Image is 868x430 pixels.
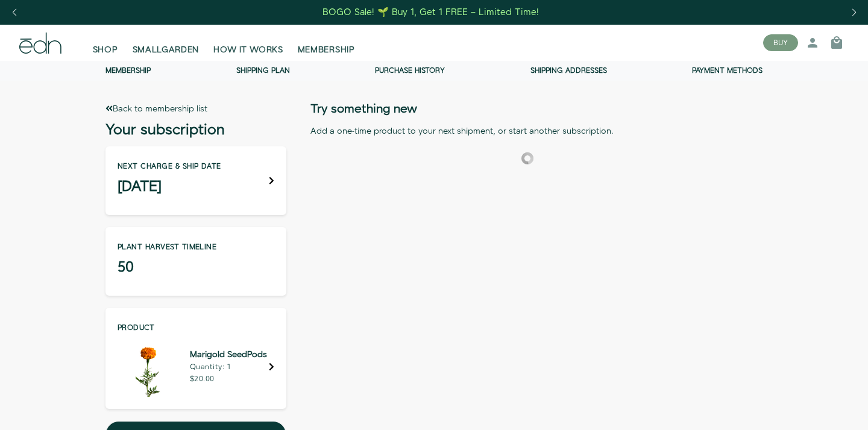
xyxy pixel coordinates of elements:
[118,337,178,397] img: Marigold SeedPods
[105,308,286,409] div: Edit Product
[133,44,200,56] span: SMALLGARDEN
[190,364,267,371] p: Quantity: 1
[310,103,763,115] h2: Try something new
[118,325,274,332] p: Product
[190,351,267,359] h5: Marigold SeedPods
[375,66,445,76] a: Purchase history
[105,103,207,115] a: Back to membership list
[118,163,221,170] p: Next charge & ship date
[93,44,118,56] span: SHOP
[236,66,290,76] a: Shipping Plan
[692,66,763,76] a: Payment methods
[105,146,286,215] div: Next charge & ship date [DATE]
[291,30,362,56] a: MEMBERSHIP
[322,6,539,19] div: BOGO Sale! 🌱 Buy 1, Get 1 FREE – Limited Time!
[213,44,283,56] span: HOW IT WORKS
[86,30,125,56] a: SHOP
[190,376,267,383] p: $20.00
[763,34,798,51] button: BUY
[105,66,151,76] a: Membership
[530,66,607,76] a: Shipping addresses
[310,125,763,137] div: Add a one-time product to your next shipment, or start another subscription.
[105,124,286,136] h3: Your subscription
[206,30,290,56] a: HOW IT WORKS
[321,3,540,22] a: BOGO Sale! 🌱 Buy 1, Get 1 FREE – Limited Time!
[125,30,207,56] a: SMALLGARDEN
[118,181,221,193] h3: [DATE]
[298,44,355,56] span: MEMBERSHIP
